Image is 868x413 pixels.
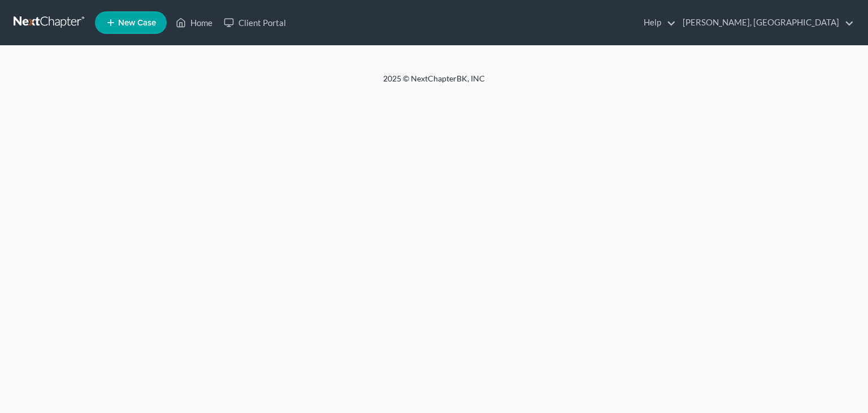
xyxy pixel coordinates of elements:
a: Client Portal [218,12,292,33]
div: 2025 © NextChapterBK, INC [112,73,756,93]
a: [PERSON_NAME], [GEOGRAPHIC_DATA] [677,12,854,33]
a: Help [638,12,676,33]
new-legal-case-button: New Case [95,11,167,34]
a: Home [170,12,218,33]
